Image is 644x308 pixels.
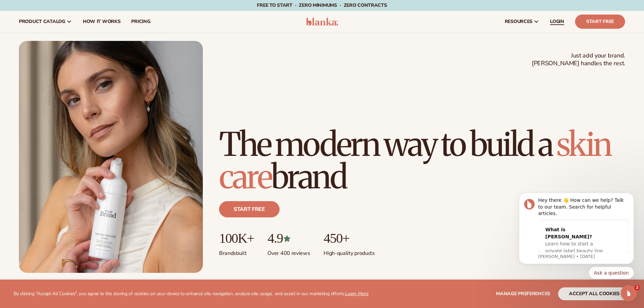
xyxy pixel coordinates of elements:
[83,19,121,24] span: How It Works
[635,285,640,290] span: 2
[550,19,564,24] span: LOGIN
[219,246,254,257] p: Brands built
[126,11,156,32] a: pricing
[509,191,644,305] iframe: Intercom notifications message
[496,287,550,300] button: Manage preferences
[496,290,550,297] span: Manage preferences
[267,246,310,257] p: Over 400 reviews
[219,201,280,217] a: Start free
[219,124,611,197] span: skin care
[505,19,532,24] span: resources
[621,285,637,301] iframe: Intercom live chat
[77,11,126,32] a: How It Works
[499,11,545,32] a: resources
[306,18,338,26] img: logo
[19,41,203,273] img: Female holding tanning mousse.
[131,19,150,24] span: pricing
[324,246,375,257] p: High-quality products
[345,290,368,297] a: Learn More
[324,231,375,246] p: 450+
[545,11,570,32] a: LOGIN
[14,291,368,297] p: By clicking "Accept All Cookies", you agree to the storing of cookies on your device to enhance s...
[257,2,387,8] span: Free to start · ZERO minimums · ZERO contracts
[14,11,77,32] a: product catalog
[532,52,625,68] span: Just add your brand. [PERSON_NAME] handles the rest.
[219,128,625,193] h1: The modern way to build a brand
[19,19,65,24] span: product catalog
[219,231,254,246] p: 100K+
[575,15,625,29] a: Start Free
[267,231,310,246] p: 4.9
